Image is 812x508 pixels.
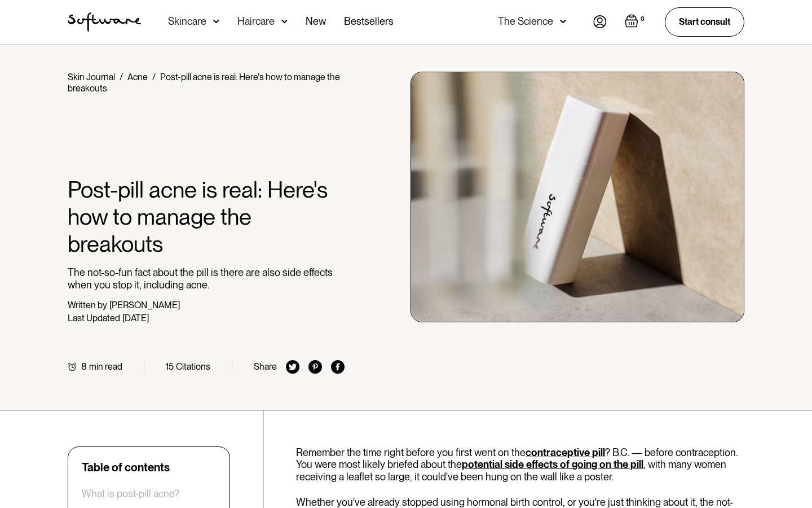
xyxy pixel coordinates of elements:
div: Written by [68,300,107,310]
div: / [120,72,123,82]
h1: Post-pill acne is real: Here's how to manage the breakouts [68,176,345,257]
a: contraceptive pill [526,446,605,458]
img: arrow down [213,16,219,27]
p: The not-so-fun fact about the pill is there are also side effects when you stop it, including acne. [68,266,345,291]
img: arrow down [281,16,288,27]
a: home [68,12,141,32]
a: Skin Journal [68,72,115,82]
div: [PERSON_NAME] [109,300,180,310]
div: Citations [176,361,210,372]
img: pinterest icon [308,360,322,374]
img: facebook icon [331,360,345,374]
div: 8 [81,361,87,372]
div: Post-pill acne is real: Here's how to manage the breakouts [68,72,340,94]
a: What is post-pill acne? [82,488,179,500]
a: Start consult [665,7,744,36]
a: potential side effects of going on the pill [462,458,643,470]
div: The Science [498,16,553,27]
img: Software Logo [68,12,141,32]
div: 0 [638,14,647,24]
div: Table of contents [82,461,170,474]
div: min read [89,361,122,372]
div: / [152,72,156,82]
div: [DATE] [122,313,149,323]
img: arrow down [560,16,566,27]
p: Remember the time right before you first went on the ? B.C. — before contraception. You were most... [296,446,744,483]
a: Acne [127,72,148,82]
a: Open empty cart [625,14,647,30]
div: Haircare [237,16,275,27]
div: 15 [166,361,174,372]
div: Share [254,361,277,372]
div: Skincare [168,16,206,27]
img: twitter icon [286,360,299,374]
div: Last Updated [68,313,120,323]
